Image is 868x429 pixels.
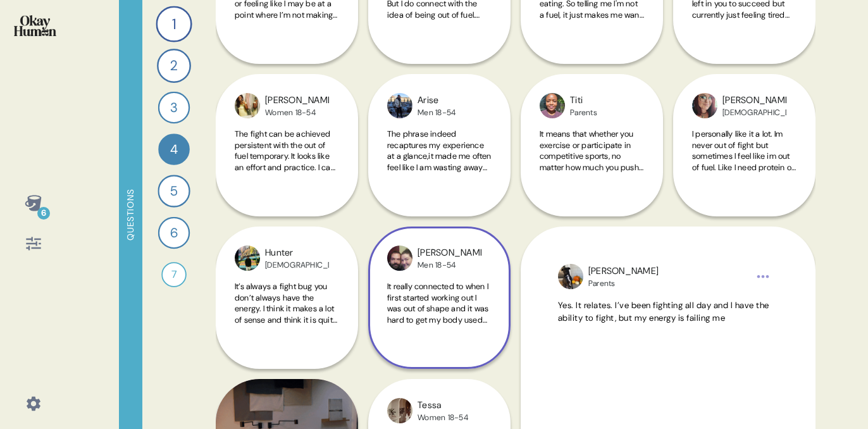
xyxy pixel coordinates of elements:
span: Yes. It relates. I’ve been fighting all day and I have the ability to fight, but my energy is fai... [558,300,769,323]
div: 2 [157,49,191,83]
div: Titi [570,94,597,108]
div: 5 [158,175,190,207]
span: The phrase indeed recaptures my experience at a glance,it made me often feel like I am wasting aw... [387,128,492,195]
span: I personally like it a lot. Im never out of fight but sometimes I feel like im out of fuel. Like ... [692,128,796,183]
div: Hunter [265,246,329,260]
span: It’s always a fight bug you don’t always have the energy. I think it makes a lot of sense and thi... [235,281,337,336]
img: profilepic_9019199804763200.jpg [235,93,260,118]
div: 7 [161,262,187,287]
div: [PERSON_NAME] [722,94,786,108]
div: [DEMOGRAPHIC_DATA] [265,260,329,270]
div: Women 18-54 [265,108,329,118]
div: Tessa [418,399,468,413]
img: okayhuman.3b1b6348.png [14,15,56,36]
img: profilepic_30212993104958327.jpg [387,246,412,271]
div: Parents [570,108,597,118]
img: profilepic_23880714861611476.jpg [387,398,412,423]
div: 3 [158,92,190,123]
div: [PERSON_NAME] [588,264,659,278]
div: Men 18-54 [418,108,456,118]
img: profilepic_29970103165937135.jpg [540,93,565,118]
div: 4 [158,134,190,165]
div: 1 [156,6,192,42]
div: 6 [37,207,50,220]
div: Women 18-54 [418,413,468,423]
div: Arise [418,94,456,108]
div: 6 [158,217,190,249]
img: profilepic_24622486290689025.jpg [692,93,717,118]
div: [PERSON_NAME] [418,246,481,260]
div: Men 18-54 [418,260,481,270]
span: The fight can be achieved persistent with the out of fuel temporary. It looks like an effort and ... [235,128,335,195]
img: profilepic_24490985520495133.jpg [387,93,412,118]
img: profilepic_24141054988882375.jpg [235,246,260,271]
span: It means that whether you exercise or participate in competitive sports, no matter how much you p... [540,128,643,195]
div: [PERSON_NAME] [265,94,329,108]
div: [DEMOGRAPHIC_DATA] [722,108,786,118]
img: profilepic_25630364103254580.jpg [558,264,583,289]
span: It really connected to when I first started working out I was out of shape and it was hard to get... [387,281,488,336]
div: Parents [588,278,659,289]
